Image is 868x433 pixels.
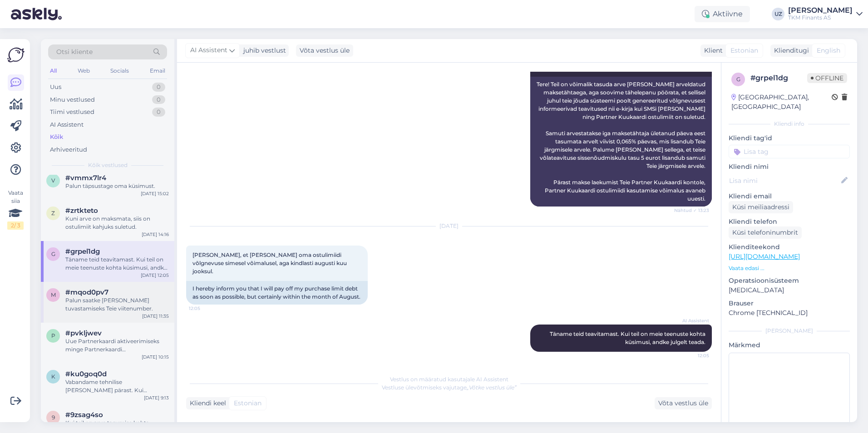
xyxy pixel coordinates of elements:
div: [PERSON_NAME] [788,7,853,14]
div: Palun täpsustage oma küsimust. [65,182,169,190]
span: Kõik vestlused [88,161,128,169]
div: Küsi meiliaadressi [729,201,793,213]
span: #vmmx7lr4 [65,174,106,182]
div: Vabandame tehnilise [PERSON_NAME] pärast. Kui võimalik, proovige kasutada teist seadet või teist ... [65,378,169,394]
div: Uus [50,83,61,92]
div: Võta vestlus üle [655,397,712,409]
div: Kliendi keel [186,399,226,408]
div: 2 / 3 [7,221,24,230]
span: Estonian [234,399,261,408]
div: Küsi telefoninumbrit [729,226,802,239]
div: [DATE] 10:15 [142,354,169,360]
span: g [51,251,55,257]
span: k [51,373,55,380]
span: #grpel1dg [65,247,100,256]
div: AI Assistent [50,120,84,129]
span: 12:05 [675,352,709,359]
p: Kliendi tag'id [729,133,850,143]
div: Aktiivne [695,6,750,22]
div: Täname teid teavitamast. Kui teil on meie teenuste kohta küsimusi, andke julgelt teada. [65,256,169,272]
p: [MEDICAL_DATA] [729,285,850,295]
div: Uue Partnerkaardi aktiveerimiseks minge Partnerkaardi iseteenindusportaali aadressile [DOMAIN_NAM... [65,337,169,354]
div: Kõik [50,133,63,142]
div: [PERSON_NAME] [729,327,850,335]
span: #ku0goq0d [65,370,107,378]
div: Email [148,65,167,77]
div: Võta vestlus üle [296,44,353,57]
input: Lisa tag [729,145,850,158]
a: [URL][DOMAIN_NAME] [729,252,800,261]
i: „Võtke vestlus üle” [467,384,517,391]
div: 0 [152,83,165,92]
p: Chrome [TECHNICAL_ID] [729,308,850,318]
span: m [51,291,56,298]
div: 0 [152,95,165,104]
div: All [48,65,59,77]
span: Täname teid teavitamast. Kui teil on meie teenuste kohta küsimusi, andke julgelt teada. [550,330,707,345]
div: [DATE] 12:05 [141,272,169,279]
div: Klient [700,46,723,55]
span: 12:05 [189,305,223,312]
span: Vestlus on määratud kasutajale AI Assistent [390,376,508,383]
div: Kliendi info [729,120,850,128]
span: Offline [807,73,847,83]
span: Nähtud ✓ 13:23 [674,207,709,214]
div: Tiimi vestlused [50,108,94,117]
div: 0 [152,108,165,117]
div: [DATE] [186,222,712,230]
span: Estonian [730,46,758,55]
p: Kliendi telefon [729,217,850,226]
span: [PERSON_NAME], et [PERSON_NAME] oma ostulimiidi võlgnevuse simesel võimalusel, aga kindlasti augu... [192,251,348,275]
div: UZ [772,8,784,20]
div: I hereby inform you that I will pay off my purchase limit debt as soon as possible, but certainly... [186,281,368,305]
span: v [51,177,55,184]
div: [GEOGRAPHIC_DATA], [GEOGRAPHIC_DATA] [731,93,832,112]
input: Lisa nimi [729,176,839,186]
span: #9zsag4so [65,411,103,419]
div: Tere! Teil on võimalik tasuda arve [PERSON_NAME] arveldatud maksetähtaega, aga soovime tähelepanu... [530,77,712,207]
span: p [51,332,55,339]
span: AI Assistent [190,45,227,55]
div: Socials [108,65,131,77]
p: Kliendi nimi [729,162,850,172]
div: [DATE] 15:02 [141,190,169,197]
div: TKM Finants AS [788,14,853,21]
span: #mqod0pv7 [65,288,108,296]
span: #pvkljwev [65,329,102,337]
div: Minu vestlused [50,95,95,104]
span: AI Assistent [675,317,709,324]
span: g [736,76,740,83]
a: [PERSON_NAME]TKM Finants AS [788,7,863,21]
div: # grpel1dg [750,73,807,84]
p: Brauser [729,299,850,308]
p: Klienditeekond [729,242,850,252]
span: z [51,210,55,216]
p: Vaata edasi ... [729,264,850,272]
div: Palun saatke [PERSON_NAME] tuvastamiseks Teie viitenumber. [65,296,169,313]
span: 9 [52,414,55,421]
div: Arhiveeritud [50,145,87,154]
div: Web [76,65,92,77]
span: Vestluse ülevõtmiseks vajutage [382,384,517,391]
div: [DATE] 9:13 [144,394,169,401]
div: Kuni arve on maksmata, siis on ostulimiit kahjuks suletud. [65,215,169,231]
p: Kliendi email [729,192,850,201]
span: #zrtkteto [65,207,98,215]
div: Vaata siia [7,189,24,230]
p: Märkmed [729,340,850,350]
p: Operatsioonisüsteem [729,276,850,285]
div: [DATE] 11:35 [142,313,169,320]
span: Otsi kliente [56,47,93,57]
div: juhib vestlust [240,46,286,55]
span: English [817,46,840,55]
div: Klienditugi [770,46,809,55]
div: [DATE] 14:16 [142,231,169,238]
img: Askly Logo [7,46,25,64]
